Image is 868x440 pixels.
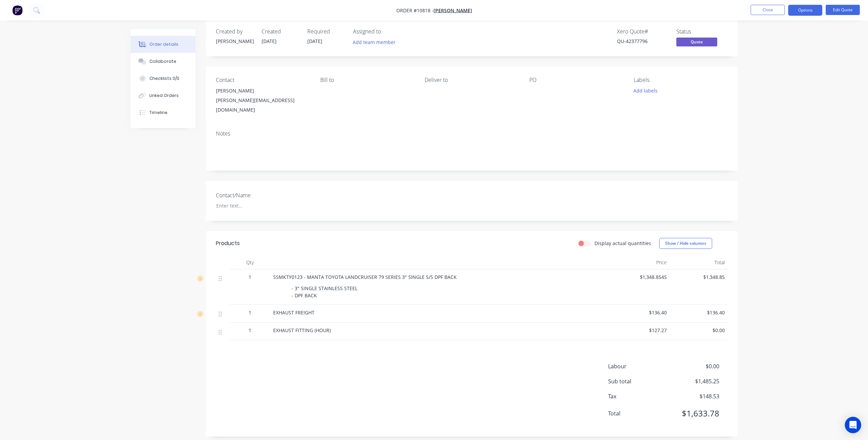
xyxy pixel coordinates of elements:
span: 1 [249,309,251,316]
span: $0.00 [672,327,725,334]
button: Show / Hide columns [659,238,712,249]
div: Open Intercom Messenger [845,417,861,433]
button: Edit Quote [826,5,860,15]
label: Contact/Name [216,191,301,199]
span: [DATE] [262,38,277,44]
div: Contact [216,77,309,83]
div: Created [262,28,299,35]
span: $136.40 [672,309,725,316]
span: $127.27 [614,327,667,334]
span: Total [608,409,669,417]
div: Created by [216,28,253,35]
span: EXHAUST FITTING (HOUR) [273,327,331,333]
span: [DATE] [307,38,322,44]
div: Checklists 0/0 [149,75,179,82]
span: $1,348.85 [672,273,725,281]
div: Xero Quote # [617,28,668,35]
button: Quote [676,38,717,48]
div: Timeline [149,110,167,116]
div: Assigned to [353,28,421,35]
span: Sub total [608,377,669,385]
span: SSMKTY0123 - MANTA TOYOTA LANDCRUISER 79 SERIES 3" SINGLE S/S DPF BACK [273,274,457,280]
div: PO [529,77,623,83]
div: Price [612,256,670,269]
div: Notes [216,130,727,137]
div: QU-42377796 [617,38,668,45]
div: Linked Orders [149,93,179,99]
div: [PERSON_NAME] [216,86,309,96]
div: - 3" SINGLE STAINLESS STEEL - DPF BACK [289,283,360,300]
span: $0.00 [668,362,719,370]
span: Order #10818 - [396,7,433,14]
button: Checklists 0/0 [131,70,195,87]
div: Bill to [320,77,414,83]
div: Deliver to [425,77,518,83]
button: Add team member [353,38,399,47]
button: Order details [131,36,195,53]
div: Required [307,28,345,35]
div: Total [670,256,727,269]
label: Display actual quantities [594,240,651,247]
span: $1,348.8545 [614,273,667,281]
span: $136.40 [614,309,667,316]
span: 1 [249,273,251,281]
img: Factory [12,5,23,15]
div: [PERSON_NAME][PERSON_NAME][EMAIL_ADDRESS][DOMAIN_NAME] [216,86,309,115]
div: Products [216,239,240,247]
span: Quote [676,38,717,46]
div: [PERSON_NAME] [216,38,253,45]
a: [PERSON_NAME] [433,7,472,14]
button: Add team member [349,38,399,47]
span: $148.53 [668,392,719,400]
span: Tax [608,392,669,400]
span: Labour [608,362,669,370]
button: Timeline [131,104,195,121]
div: Labels [634,77,727,83]
span: $1,633.78 [668,407,719,420]
button: Options [788,5,822,16]
div: Qty [230,256,270,269]
div: [PERSON_NAME][EMAIL_ADDRESS][DOMAIN_NAME] [216,96,309,115]
div: Status [676,28,727,35]
span: 1 [249,327,251,334]
div: Collaborate [149,58,176,65]
button: Linked Orders [131,87,195,104]
div: Order details [149,41,178,47]
button: Close [751,5,785,15]
button: Collaborate [131,53,195,70]
button: Add labels [630,86,661,95]
span: $1,485.25 [668,377,719,385]
span: EXHAUST FREIGHT [273,309,314,316]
